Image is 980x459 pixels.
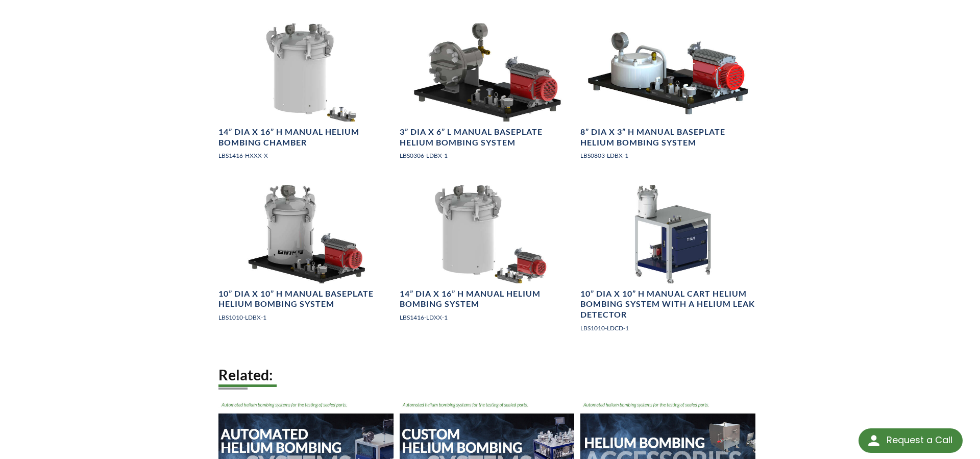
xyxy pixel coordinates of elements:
[859,428,963,453] div: Request a Call
[866,432,882,449] img: round button
[887,428,952,452] div: Request a Call
[400,185,575,330] a: 14" x 16" Bombing System14” DIA x 16” H Manual Helium Bombing SystemLBS1416-LDXX-1
[400,23,575,169] a: 3" x 6" Bombing system on baseplate3” DIA x 6” L Manual Baseplate Helium Bombing SystemLBS0306-LD...
[580,127,755,148] h4: 8” DIA x 3” H Manual Baseplate Helium Bombing System
[218,312,394,322] p: LBS1010-LDBX-1
[218,127,394,148] h4: 14” DIA x 16” H Manual Helium Bombing Chamber
[400,288,575,310] h4: 14” DIA x 16” H Manual Helium Bombing System
[580,185,755,341] a: 10" x 10" Manual Cart Helium Bombing System with a Helium Leak Detector10” DIA x 10” H Manual Car...
[218,23,394,169] a: 14" x 16" Bombing Chamber14” DIA x 16” H Manual Helium Bombing ChamberLBS1416-HXXX-X
[218,185,394,330] a: 10" x 10" Bombing system on baseplate10” DIA x 10” H Manual Baseplate Helium Bombing SystemLBS101...
[580,23,755,169] a: 8" x 3" bombing system on base plate8” DIA x 3” H Manual Baseplate Helium Bombing SystemLBS0803-L...
[580,151,755,160] p: LBS0803-LDBX-1
[580,323,755,333] p: LBS1010-LDCD-1
[400,312,575,322] p: LBS1416-LDXX-1
[400,151,575,160] p: LBS0306-LDBX-1
[400,127,575,148] h4: 3” DIA x 6” L Manual Baseplate Helium Bombing System
[580,288,755,320] h4: 10” DIA x 10” H Manual Cart Helium Bombing System with a Helium Leak Detector
[218,151,394,160] p: LBS1416-HXXX-X
[218,288,394,310] h4: 10” DIA x 10” H Manual Baseplate Helium Bombing System
[218,366,762,384] h2: Related:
